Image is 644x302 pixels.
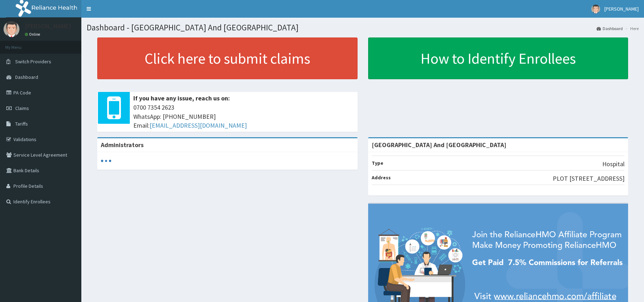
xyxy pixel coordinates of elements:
p: [PERSON_NAME] [25,23,71,29]
p: Hospital [602,159,625,169]
b: Type [372,160,383,166]
b: Address [372,174,391,181]
h1: Dashboard - [GEOGRAPHIC_DATA] And [GEOGRAPHIC_DATA] [87,23,639,32]
span: Switch Providers [15,58,51,65]
img: User Image [4,21,19,37]
a: Click here to submit claims [97,37,358,79]
img: User Image [591,5,600,13]
strong: [GEOGRAPHIC_DATA] And [GEOGRAPHIC_DATA] [372,141,506,149]
span: Claims [15,105,29,111]
b: If you have any issue, reach us on: [133,94,230,102]
b: Administrators [101,141,144,149]
span: Tariffs [15,121,28,127]
a: How to Identify Enrollees [368,37,628,79]
span: 0700 7354 2623 WhatsApp: [PHONE_NUMBER] Email: [133,103,354,130]
svg: audio-loading [101,156,111,166]
li: Here [623,25,639,31]
span: Dashboard [15,74,38,80]
a: Online [25,32,42,37]
a: [EMAIL_ADDRESS][DOMAIN_NAME] [150,121,247,129]
p: PLOT [STREET_ADDRESS] [553,174,625,183]
span: [PERSON_NAME] [604,6,639,12]
a: Dashboard [597,25,623,31]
